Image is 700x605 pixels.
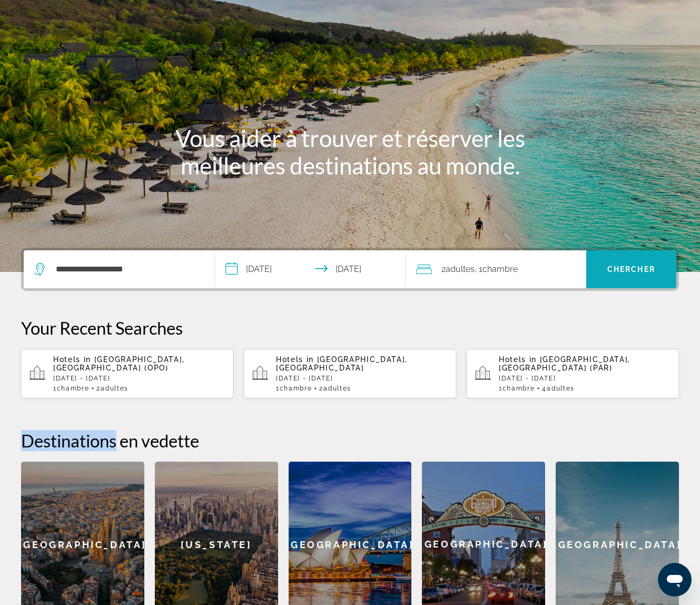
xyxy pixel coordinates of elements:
span: 1 [499,385,535,392]
p: [DATE] - [DATE] [276,375,448,382]
span: Hotels in [53,355,91,364]
p: [DATE] - [DATE] [499,375,671,382]
span: Adultes [547,385,575,392]
p: Your Recent Searches [21,317,679,338]
button: Travelers: 2 adults, 0 children [406,250,586,288]
span: 1 [53,385,89,392]
button: Hotels in [GEOGRAPHIC_DATA], [GEOGRAPHIC_DATA][DATE] - [DATE]1Chambre2Adultes [244,349,456,398]
span: Hotels in [499,355,537,364]
span: Chambre [280,385,312,392]
span: Chambre [502,385,535,392]
span: , 1 [475,262,518,277]
span: [GEOGRAPHIC_DATA], [GEOGRAPHIC_DATA] (PAR) [499,355,630,372]
h1: Vous aider à trouver et réserver les meilleures destinations au monde. [153,124,548,179]
span: Adultes [323,385,351,392]
span: [GEOGRAPHIC_DATA], [GEOGRAPHIC_DATA] [276,355,408,372]
span: 2 [441,262,475,277]
button: Hotels in [GEOGRAPHIC_DATA], [GEOGRAPHIC_DATA] (PAR)[DATE] - [DATE]1Chambre4Adultes [467,349,679,398]
span: 1 [276,385,312,392]
span: Adultes [101,385,129,392]
span: Adultes [446,264,475,274]
input: Search hotel destination [55,261,199,277]
span: Hotels in [276,355,314,364]
span: Chercher [607,265,655,274]
div: Search widget [24,250,676,288]
span: [GEOGRAPHIC_DATA], [GEOGRAPHIC_DATA] (OPO) [53,355,185,372]
span: 4 [542,385,574,392]
span: 2 [96,385,128,392]
h2: Destinations en vedette [21,430,679,451]
button: Select check in and out date [215,250,406,288]
iframe: Bouton de lancement de la fenêtre de messagerie [658,563,692,597]
span: Chambre [57,385,90,392]
button: Search [586,250,676,288]
p: [DATE] - [DATE] [53,375,225,382]
button: Hotels in [GEOGRAPHIC_DATA], [GEOGRAPHIC_DATA] (OPO)[DATE] - [DATE]1Chambre2Adultes [21,349,233,398]
span: Chambre [482,264,518,274]
span: 2 [319,385,351,392]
